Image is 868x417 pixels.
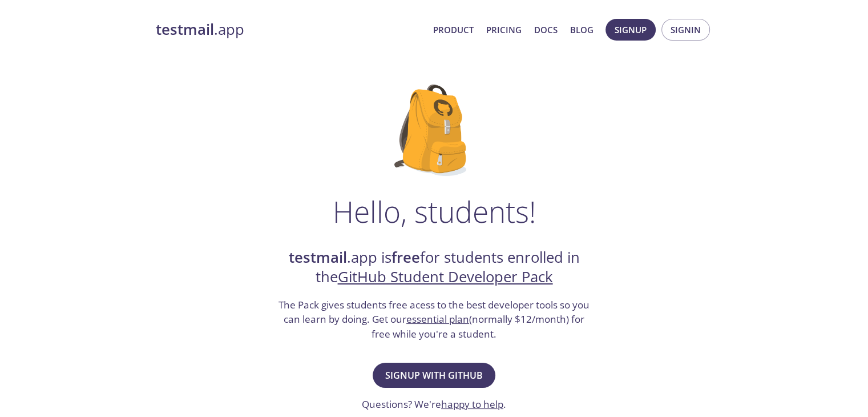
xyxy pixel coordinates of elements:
[661,19,710,41] button: Signin
[433,22,474,37] a: Product
[156,19,214,39] strong: testmail
[671,22,701,37] span: Signin
[391,247,420,267] strong: free
[277,298,591,342] h3: The Pack gives students free acess to the best developer tools so you can learn by doing. Get our...
[156,20,424,39] a: testmail.app
[615,22,647,37] span: Signup
[605,19,656,41] button: Signup
[333,194,536,228] h1: Hello, students!
[289,247,347,267] strong: testmail
[441,398,503,411] a: happy to help
[406,312,469,326] a: essential plan
[534,22,558,37] a: Docs
[486,22,522,37] a: Pricing
[277,248,591,287] h2: .app is for students enrolled in the
[338,267,553,287] a: GitHub Student Developer Pack
[570,22,594,37] a: Blog
[362,397,506,412] h3: Questions? We're .
[373,363,495,388] button: Signup with GitHub
[385,367,483,383] span: Signup with GitHub
[394,85,474,176] img: github-student-backpack.png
